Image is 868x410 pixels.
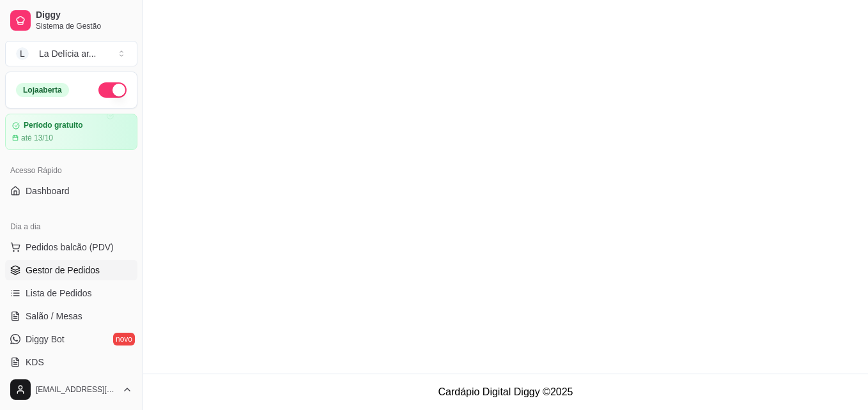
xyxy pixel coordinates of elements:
a: Diggy Botnovo [5,329,137,349]
span: Diggy [36,10,132,21]
button: [EMAIL_ADDRESS][DOMAIN_NAME] [5,374,137,405]
span: [EMAIL_ADDRESS][DOMAIN_NAME] [36,384,117,395]
div: Loja aberta [16,83,69,97]
button: Select a team [5,41,137,66]
span: Sistema de Gestão [36,21,132,31]
article: Período gratuito [24,121,83,130]
div: Acesso Rápido [5,160,137,181]
a: DiggySistema de Gestão [5,5,137,36]
span: Pedidos balcão (PDV) [26,241,114,254]
div: La Delícia ar ... [39,47,97,60]
a: Dashboard [5,181,137,201]
a: Lista de Pedidos [5,283,137,303]
button: Pedidos balcão (PDV) [5,237,137,257]
span: Lista de Pedidos [26,287,92,300]
span: L [16,47,29,60]
span: KDS [26,356,44,368]
a: Gestor de Pedidos [5,260,137,280]
span: Diggy Bot [26,333,65,345]
a: Período gratuitoaté 13/10 [5,114,137,150]
span: Salão / Mesas [26,310,82,323]
a: KDS [5,352,137,372]
span: Dashboard [26,185,70,197]
footer: Cardápio Digital Diggy © 2025 [143,374,868,410]
div: Dia a dia [5,216,137,237]
article: até 13/10 [21,133,53,143]
a: Salão / Mesas [5,306,137,326]
span: Gestor de Pedidos [26,264,100,277]
button: Alterar Status [98,82,127,98]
